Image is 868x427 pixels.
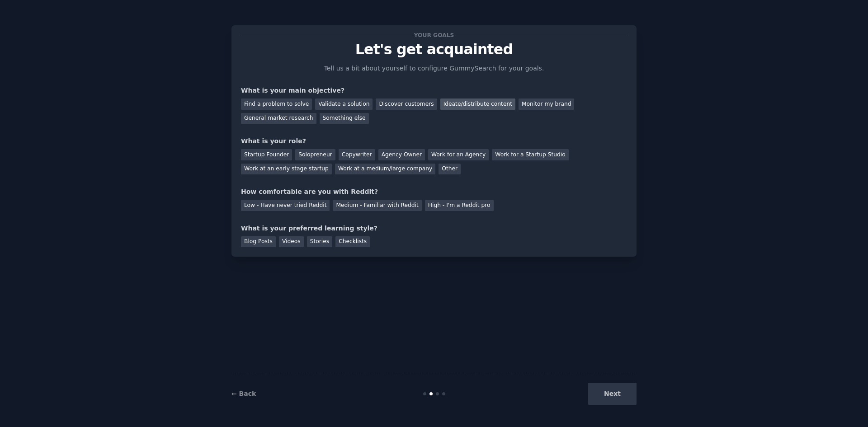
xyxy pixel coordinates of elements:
div: How comfortable are you with Reddit? [241,187,627,197]
div: Discover customers [376,99,437,110]
div: Stories [307,236,332,248]
div: Monitor my brand [519,99,574,110]
div: General market research [241,113,316,124]
div: Work for an Agency [428,149,489,160]
div: Ideate/distribute content [440,99,515,110]
div: Videos [279,236,304,248]
p: Tell us a bit about yourself to configure GummySearch for your goals. [320,64,548,73]
div: Other [439,164,461,175]
div: Find a problem to solve [241,99,312,110]
div: Checklists [335,236,370,248]
div: Something else [320,113,369,124]
div: Low - Have never tried Reddit [241,200,330,211]
a: ← Back [231,390,256,397]
div: Work at an early stage startup [241,164,332,175]
div: Copywriter [339,149,375,160]
div: What is your main objective? [241,86,627,95]
div: What is your role? [241,136,627,146]
div: High - I'm a Reddit pro [425,200,494,211]
div: Blog Posts [241,236,276,248]
div: Startup Founder [241,149,292,160]
div: Solopreneur [295,149,335,160]
div: Agency Owner [378,149,425,160]
div: Medium - Familiar with Reddit [333,200,421,211]
div: Validate a solution [315,99,373,110]
span: Your goals [412,30,456,40]
div: Work for a Startup Studio [492,149,568,160]
div: Work at a medium/large company [335,164,435,175]
div: What is your preferred learning style? [241,224,627,233]
p: Let's get acquainted [241,42,627,57]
